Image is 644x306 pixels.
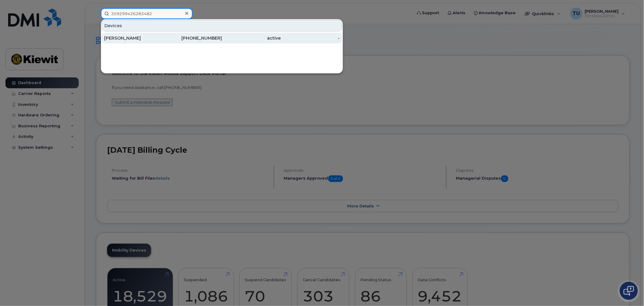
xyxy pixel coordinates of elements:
div: [PERSON_NAME] [104,35,163,41]
div: - [281,35,340,41]
div: [PHONE_NUMBER] [163,35,222,41]
div: Devices [102,20,342,31]
img: Open chat [624,286,634,296]
a: [PERSON_NAME][PHONE_NUMBER]active- [102,33,342,44]
div: active [222,35,281,41]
